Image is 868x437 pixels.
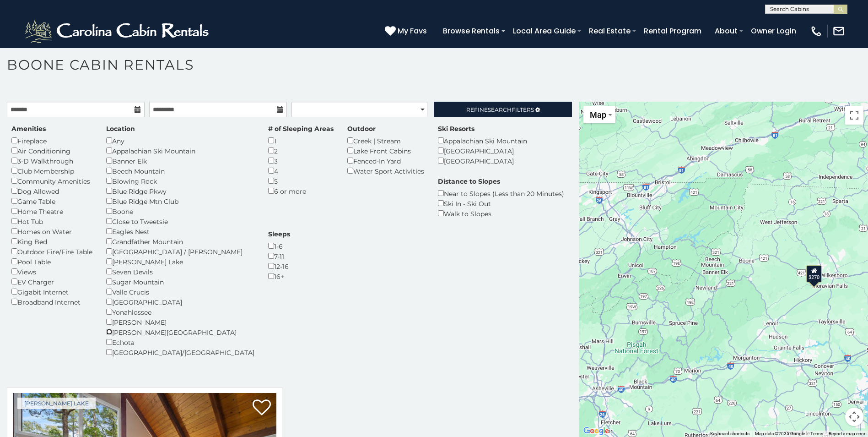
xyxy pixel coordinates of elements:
[581,425,611,437] img: Google
[11,206,92,216] div: Home Theatre
[268,186,334,196] div: 6 or more
[106,196,254,206] div: Blue Ridge Mtn Club
[11,297,92,307] div: Broadband Internet
[488,106,512,113] span: Search
[11,176,92,186] div: Community Amenities
[11,246,92,257] div: Outdoor Fire/Fire Table
[17,398,96,409] a: [PERSON_NAME] Lake
[584,23,635,39] a: Real Estate
[710,23,742,39] a: About
[253,399,271,418] a: Add to favorites
[106,216,254,226] div: Close to Tweetsie
[106,186,254,196] div: Blue Ridge Pkwy
[11,124,46,133] label: Amenities
[347,156,424,166] div: Fenced-In Yard
[347,166,424,176] div: Water Sport Activities
[106,257,254,267] div: [PERSON_NAME] Lake
[11,156,92,166] div: 3-D Walkthrough
[106,267,254,277] div: Seven Devils
[466,106,534,113] span: Refine Filters
[710,431,749,437] button: Keyboard shortcuts
[810,431,823,436] a: Terms
[268,261,290,271] div: 12-16
[11,257,92,267] div: Pool Table
[398,25,427,37] span: My Favs
[845,106,863,125] button: Toggle fullscreen view
[434,102,571,117] a: RefineSearchFilters
[106,297,254,307] div: [GEOGRAPHIC_DATA]
[11,186,92,196] div: Dog Allowed
[106,146,254,156] div: Appalachian Ski Mountain
[11,146,92,156] div: Air Conditioning
[11,216,92,226] div: Hot Tub
[438,23,504,39] a: Browse Rentals
[106,206,254,216] div: Boone
[438,156,527,166] div: [GEOGRAPHIC_DATA]
[829,431,865,436] a: Report a map error
[438,208,564,218] div: Walk to Slopes
[845,408,863,426] button: Map camera controls
[590,110,606,120] span: Map
[106,226,254,236] div: Eagles Nest
[268,156,334,166] div: 3
[639,23,706,39] a: Rental Program
[106,337,254,347] div: Echota
[268,146,334,156] div: 2
[11,136,92,146] div: Fireplace
[11,277,92,287] div: EV Charger
[106,317,254,327] div: [PERSON_NAME]
[11,226,92,236] div: Homes on Water
[106,307,254,317] div: Yonahlossee
[438,136,527,146] div: Appalachian Ski Mountain
[106,176,254,186] div: Blowing Rock
[438,124,474,133] label: Ski Resorts
[268,241,290,251] div: 1-6
[106,156,254,166] div: Banner Elk
[347,124,376,133] label: Outdoor
[23,17,213,45] img: White-1-2.png
[347,146,424,156] div: Lake Front Cabins
[385,25,429,37] a: My Favs
[438,198,564,208] div: Ski In - Ski Out
[438,177,500,186] label: Distance to Slopes
[268,271,290,281] div: 16+
[810,25,823,38] img: phone-regular-white.png
[106,236,254,246] div: Grandfather Mountain
[106,347,254,357] div: [GEOGRAPHIC_DATA]/[GEOGRAPHIC_DATA]
[508,23,580,39] a: Local Area Guide
[106,287,254,297] div: Valle Crucis
[268,176,334,186] div: 5
[11,267,92,277] div: Views
[806,265,822,283] div: $270
[106,277,254,287] div: Sugar Mountain
[438,188,564,198] div: Near to Slopes (Less than 20 Minutes)
[438,146,527,156] div: [GEOGRAPHIC_DATA]
[11,196,92,206] div: Game Table
[583,106,615,123] button: Change map style
[106,166,254,176] div: Beech Mountain
[106,124,135,133] label: Location
[832,25,845,38] img: mail-regular-white.png
[11,166,92,176] div: Club Membership
[268,251,290,261] div: 7-11
[268,166,334,176] div: 4
[581,425,611,437] a: Open this area in Google Maps (opens a new window)
[11,287,92,297] div: Gigabit Internet
[347,136,424,146] div: Creek | Stream
[106,327,254,337] div: [PERSON_NAME][GEOGRAPHIC_DATA]
[268,124,334,133] label: # of Sleeping Areas
[106,136,254,146] div: Any
[268,229,290,239] label: Sleeps
[268,136,334,146] div: 1
[746,23,801,39] a: Owner Login
[755,431,805,436] span: Map data ©2025 Google
[11,236,92,246] div: King Bed
[106,246,254,257] div: [GEOGRAPHIC_DATA] / [PERSON_NAME]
